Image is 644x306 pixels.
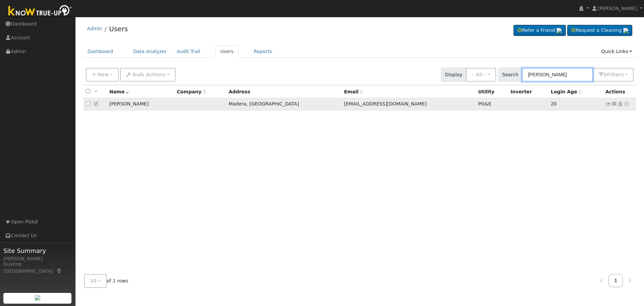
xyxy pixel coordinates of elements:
a: thelatestone@currently.com [611,100,618,107]
a: Users [109,25,128,33]
img: retrieve [35,295,40,300]
a: Quick Links [596,45,637,58]
div: [PERSON_NAME] [3,255,72,262]
span: Filter [607,72,624,77]
div: Inverter [511,88,546,95]
td: Madera, [GEOGRAPHIC_DATA] [226,98,342,111]
span: Company name [177,89,206,94]
span: [PERSON_NAME] [598,6,637,11]
span: Email [344,89,363,94]
a: Reports [249,45,277,58]
a: Dashboard [83,45,118,58]
a: 1 [608,274,623,287]
button: 0Filters [593,68,634,82]
span: Name [109,89,129,94]
span: Display [441,68,466,82]
a: Refer a Friend [514,25,566,36]
span: Days since last login [551,89,582,94]
button: - All - [466,68,496,82]
td: [PERSON_NAME] [107,98,174,111]
a: Request a Cleaning [567,25,632,36]
a: Login As [617,101,623,106]
span: 10 [90,278,97,283]
button: Bulk Actions [120,68,175,82]
a: Data Analyzer [128,45,172,58]
span: 08/06/2025 6:45:58 AM [551,101,557,106]
span: Site Summary [3,246,72,255]
span: of 1 rows [84,274,128,288]
div: Address [229,88,339,95]
span: New [97,72,109,77]
a: Edit User [94,101,100,106]
a: Users [215,45,239,58]
img: retrieve [623,28,629,33]
span: Bulk Actions [132,72,166,77]
a: Admin [87,26,102,31]
button: New [86,68,119,82]
div: Actions [605,88,634,95]
button: 10 [84,274,107,288]
a: Map [56,268,62,274]
span: PG&E [478,101,491,106]
img: retrieve [556,28,562,33]
img: Know True-Up [5,4,75,19]
a: Show Graph [605,101,611,106]
a: Other actions [624,100,630,107]
div: Gustine, [GEOGRAPHIC_DATA] [3,261,72,275]
input: Search [522,68,593,82]
span: [EMAIL_ADDRESS][DOMAIN_NAME] [344,101,427,106]
span: Search [498,68,522,82]
span: s [621,72,624,77]
a: Audit Trail [172,45,205,58]
div: Utility [478,88,506,95]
